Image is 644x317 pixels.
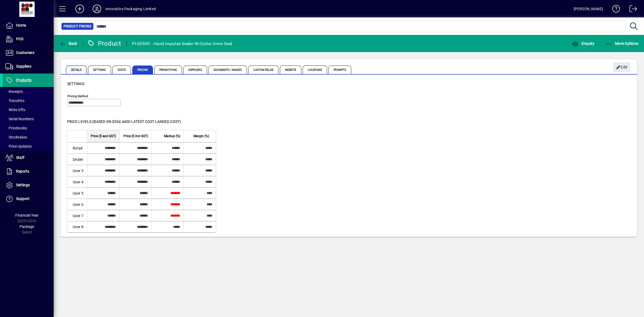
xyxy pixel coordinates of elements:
span: Write Offs [5,108,25,112]
span: Settings [16,183,30,187]
span: Price ($ excl GST) [91,133,116,139]
span: Price ($ incl GST) [123,133,148,139]
button: More Options [605,39,640,48]
a: Home [3,19,54,32]
div: Innovative Packaging Limited [105,5,156,13]
a: Suppliers [3,60,54,73]
span: Documents / Images [208,65,247,74]
a: Pricebooks [3,123,54,133]
a: Transfers [3,96,54,105]
mat-label: Pricing method [67,94,88,98]
button: Back [58,39,79,48]
span: Stocktakes [5,135,27,139]
span: Home [16,23,26,27]
span: Pricebooks [5,126,27,130]
span: Promotions [154,65,182,74]
td: User 4 [67,176,87,187]
span: Product Pricing [64,24,91,29]
span: Price levels (based on $354.4400 Latest cost landed cost) [67,119,181,124]
button: Add [71,4,88,14]
div: [PERSON_NAME] [574,5,603,13]
td: User 3 [67,165,87,176]
span: Package [20,224,34,229]
span: More Options [606,41,639,46]
td: User 7 [67,210,87,221]
span: Serial Numbers [5,117,34,121]
span: Edit [616,63,628,72]
a: Support [3,192,54,206]
button: Enquiry [571,39,596,48]
span: Custom Fields [248,65,278,74]
div: PI-505HC - Hand Impulse Sealer W/Cutter 5mm Seal [132,39,232,48]
a: Settings [3,178,54,192]
td: User 5 [67,187,87,199]
a: Write Offs [3,105,54,114]
span: POS [16,37,23,41]
td: User 6 [67,199,87,210]
span: Reports [16,169,29,173]
span: Products [16,78,31,82]
td: Dealer [67,154,87,165]
td: Retail [67,142,87,154]
span: Pricing [132,65,153,74]
span: Enquiry [572,41,594,46]
a: Serial Numbers [3,114,54,123]
a: Customers [3,46,54,60]
span: Staff [16,155,24,160]
span: Markup (%) [164,133,180,139]
span: Settings [67,82,84,86]
div: Product [87,39,121,48]
button: Edit [613,62,630,72]
span: Financial Year [15,213,39,217]
span: Suppliers [183,65,207,74]
a: Reports [3,165,54,178]
span: Margin (%) [193,133,209,139]
span: Transfers [5,99,24,103]
span: Support [16,196,30,201]
span: Details [66,65,87,74]
a: Stocktakes [3,133,54,142]
span: Website [280,65,302,74]
a: Receipts [3,87,54,96]
span: Prompts [328,65,351,74]
span: Price Updates [5,144,32,148]
span: Costs [112,65,131,74]
a: Price Updates [3,142,54,151]
span: Receipts [5,89,23,94]
a: Staff [3,151,54,165]
span: Settings [88,65,111,74]
button: Profile [88,4,105,14]
span: Back [59,41,77,46]
a: Knowledge Base [608,1,620,19]
td: User 8 [67,221,87,232]
a: POS [3,32,54,46]
app-page-header-button: Back [54,39,83,48]
span: Customers [16,50,34,55]
span: Locations [303,65,327,74]
span: Suppliers [16,64,31,68]
a: Logout [625,1,637,19]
